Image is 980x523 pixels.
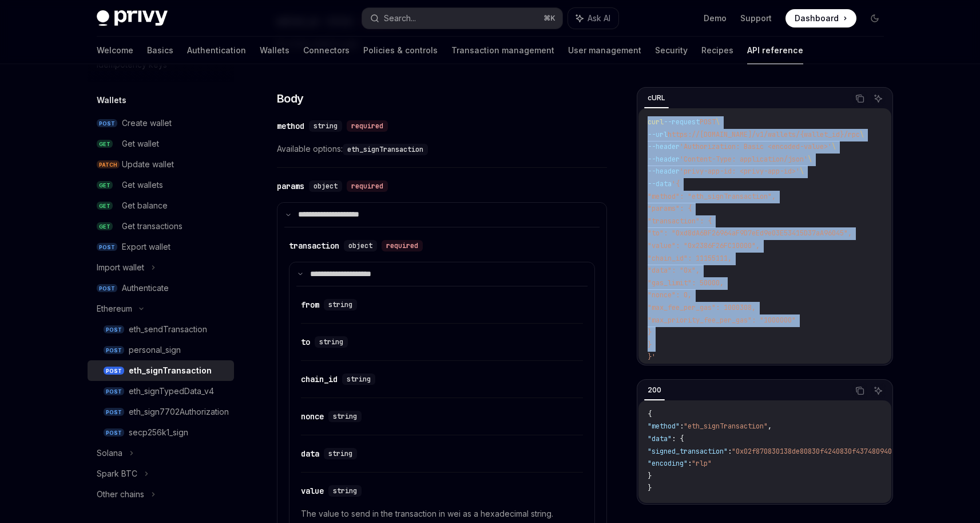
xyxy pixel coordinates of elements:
div: nonce [301,411,324,422]
div: personal_sign [129,343,181,357]
span: Available options: [277,142,607,156]
span: : [728,447,732,456]
div: value [301,485,324,497]
a: Recipes [701,37,733,64]
div: data [301,448,319,459]
button: Toggle dark mode [866,9,884,27]
span: POST [104,325,124,334]
span: 'Content-Type: application/json' [680,155,808,164]
a: Wallets [260,37,289,64]
a: Basics [147,37,173,64]
span: 'Authorization: Basic <encoded-value>' [680,142,832,151]
span: POST [97,243,117,251]
a: GETGet transactions [88,216,234,237]
div: eth_signTypedData_v4 [129,384,214,398]
a: POSTsecp256k1_sign [88,422,234,443]
span: "value": "0x2386F26FC10000", [648,241,760,250]
div: eth_signTransaction [129,364,212,377]
span: string [333,486,357,496]
a: Authentication [187,37,246,64]
div: Import wallet [97,261,144,274]
span: \ [800,167,804,176]
span: PATCH [97,160,120,169]
span: \ [860,130,864,139]
a: User management [568,37,641,64]
div: Authenticate [122,281,169,295]
button: Copy the contents from the code block [852,91,867,106]
span: "to": "0xd8dA6BF26964aF9D7eEd9e03E53415D37aA96045", [648,229,852,238]
span: "data": "0x", [648,266,700,275]
span: "gas_limit": 50000, [648,278,724,288]
span: "data" [648,434,672,443]
span: Body [277,91,304,107]
span: '{ [672,179,680,188]
span: --request [664,117,700,127]
span: --header [648,142,680,151]
span: { [648,410,652,419]
span: GET [97,140,113,148]
span: The value to send in the transaction in wei as a hexadecimal string. [301,507,583,521]
span: "chain_id": 11155111, [648,254,732,263]
span: "params": { [648,204,692,213]
div: Ethereum [97,302,132,316]
div: chain_id [301,373,338,385]
span: POST [104,408,124,416]
span: string [347,375,371,384]
span: POST [104,367,124,375]
span: \ [832,142,836,151]
span: POST [104,428,124,437]
a: POSTeth_signTransaction [88,360,234,381]
div: 200 [644,383,665,397]
span: POST [700,117,716,127]
a: POSTeth_signTypedData_v4 [88,381,234,402]
div: secp256k1_sign [129,426,188,439]
span: 'privy-app-id: <privy-app-id>' [680,167,800,176]
span: string [333,412,357,421]
a: Support [740,13,772,24]
div: Search... [384,11,416,25]
div: Other chains [97,487,144,501]
a: Security [655,37,688,64]
span: \ [808,155,812,164]
span: https://[DOMAIN_NAME]/v1/wallets/{wallet_id}/rpc [668,130,860,139]
span: string [314,121,338,131]
span: : [680,422,684,431]
div: method [277,120,304,132]
div: to [301,336,310,348]
span: Ask AI [588,13,610,24]
a: Welcome [97,37,133,64]
h5: Wallets [97,93,126,107]
span: GET [97,222,113,231]
span: "max_fee_per_gas": 1000308, [648,303,756,312]
a: POSTeth_sign7702Authorization [88,402,234,422]
span: , [768,422,772,431]
span: string [319,337,343,347]
div: Solana [97,446,122,460]
div: required [347,180,388,192]
a: Transaction management [451,37,554,64]
button: Ask AI [568,8,618,29]
div: Get wallet [122,137,159,151]
span: }' [648,352,656,361]
a: Policies & controls [363,37,438,64]
div: from [301,299,319,310]
span: "rlp" [692,459,712,468]
span: } [648,471,652,481]
a: POSTCreate wallet [88,113,234,133]
span: "method" [648,422,680,431]
a: POSTAuthenticate [88,278,234,298]
div: params [277,180,304,192]
a: Connectors [303,37,350,64]
span: \ [716,117,720,127]
div: Get transactions [122,219,182,233]
img: dark logo [97,10,168,26]
span: "transaction": { [648,217,712,226]
a: GETGet wallet [88,133,234,154]
span: --header [648,167,680,176]
a: API reference [747,37,803,64]
span: : { [672,434,684,443]
span: "nonce": 0, [648,290,692,300]
button: Search...⌘K [362,8,562,29]
span: string [328,300,352,309]
span: object [348,241,372,250]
